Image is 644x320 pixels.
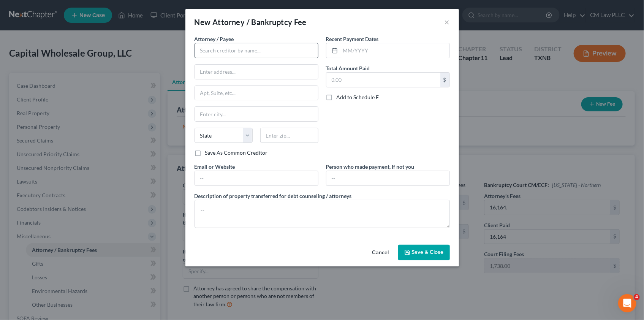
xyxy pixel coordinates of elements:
[195,163,235,171] label: Email or Website
[412,249,444,256] span: Save & Close
[195,192,352,200] label: Description of property transferred for debt counseling / attorneys
[195,43,318,58] input: Search creditor by name...
[326,171,449,185] input: --
[398,245,450,261] button: Save & Close
[340,43,449,58] input: MM/YYYY
[634,294,640,300] span: 4
[326,35,379,43] label: Recent Payment Dates
[195,17,211,27] span: New
[366,246,395,261] button: Cancel
[195,171,318,185] input: --
[212,17,307,27] span: Attorney / Bankruptcy Fee
[337,93,379,101] label: Add to Schedule F
[326,163,415,171] label: Person who made payment, if not you
[326,64,370,72] label: Total Amount Paid
[260,128,318,143] input: Enter zip...
[195,107,318,121] input: Enter city...
[195,86,318,100] input: Apt, Suite, etc...
[195,36,234,42] span: Attorney / Payee
[195,65,318,79] input: Enter address...
[205,149,268,157] label: Save As Common Creditor
[440,73,449,87] div: $
[445,17,450,27] button: ×
[326,73,440,87] input: 0.00
[618,294,636,312] iframe: Intercom live chat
